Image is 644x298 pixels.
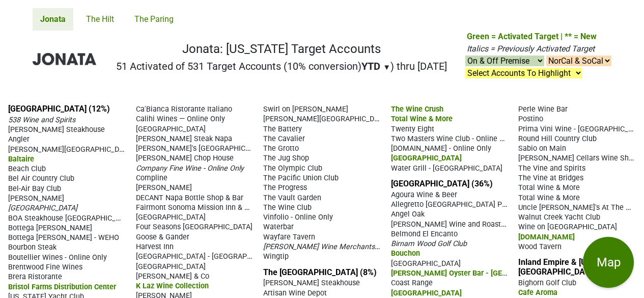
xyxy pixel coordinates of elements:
span: Baltaire [8,155,34,164]
span: Angel Oak [391,210,425,219]
span: Fairmont Sonoma Mission Inn & Spa [136,202,257,212]
span: [PERSON_NAME][GEOGRAPHIC_DATA] [8,144,134,154]
span: [PERSON_NAME]'s [GEOGRAPHIC_DATA] [136,143,268,153]
span: Cafe Aroma [518,288,557,297]
a: [GEOGRAPHIC_DATA] (36%) [391,179,493,188]
span: Bighorn Golf Club [518,279,576,287]
span: [PERSON_NAME] Wine Merchants & Wine Bar [263,241,413,251]
span: [PERSON_NAME] Steak Napa [136,134,232,143]
a: The [GEOGRAPHIC_DATA] (8%) [263,267,377,277]
span: Swirl on [PERSON_NAME] [263,105,348,114]
span: Bourbon Steak [8,243,57,252]
span: [PERSON_NAME][GEOGRAPHIC_DATA] [263,114,389,123]
span: BOA Steakhouse [GEOGRAPHIC_DATA] [8,213,135,223]
h2: 51 Activated of 531 Target Accounts (10% conversion) ) thru [DATE] [116,60,447,72]
span: Total Wine & More [391,115,453,123]
span: [GEOGRAPHIC_DATA] [8,204,77,212]
span: The Battery [263,125,302,133]
span: Allegretto [GEOGRAPHIC_DATA] Paso [PERSON_NAME] [391,199,572,209]
span: Artisan Wine Depot [263,289,327,297]
span: 538 Wine and Spirits [8,116,75,124]
span: K Laz Wine Collection [136,282,209,290]
span: ▼ [383,63,390,72]
span: Harvest Inn [136,242,174,251]
span: Bel-Air Bay Club [8,184,61,193]
span: [PERSON_NAME] Chop House [136,154,234,162]
span: [PERSON_NAME] [8,194,64,203]
span: The Pacific Union Club [263,174,339,182]
span: Bouchon [391,249,420,258]
span: Boutellier Wines - Online Only [8,253,107,262]
span: Italics = Previously Activated Target [467,44,595,53]
span: [GEOGRAPHIC_DATA] [136,125,206,133]
span: Water Grill - [GEOGRAPHIC_DATA] [391,164,502,173]
button: Map [583,237,634,288]
span: The Wine Club [263,203,312,212]
span: Goose & Gander [136,233,189,241]
span: The Jug Shop [263,154,309,162]
a: The Paring [127,8,181,31]
span: The Wine Crush [391,105,443,114]
span: [GEOGRAPHIC_DATA] [391,154,462,162]
span: Bel Air Country Club [8,174,74,183]
span: [DOMAIN_NAME] - Online Only [391,144,491,153]
span: Wingtip [263,252,289,261]
a: The Hilt [78,8,122,31]
span: [PERSON_NAME] Steakhouse [8,125,105,134]
span: The Vault Garden [263,194,321,202]
span: Perle Wine Bar [518,105,568,114]
span: [GEOGRAPHIC_DATA] - [GEOGRAPHIC_DATA] [136,251,282,261]
span: Postino [518,115,543,123]
span: The Grotto [263,144,299,153]
span: Company Fine Wine - Online Only [136,164,244,173]
span: Four Seasons [GEOGRAPHIC_DATA] [136,223,253,231]
span: The Vine and Spirits [518,164,585,173]
span: Angler [8,135,30,144]
span: Wood Tavern [518,242,562,251]
span: Belmond El Encanto [391,230,458,238]
span: [PERSON_NAME] Wine and Roasting [391,219,511,229]
span: The Progress [263,183,307,192]
span: Coast Range [391,279,433,287]
span: Ca'Bianca Ristorante Italiano [136,105,232,114]
span: The Olympic Club [263,164,322,173]
span: Two Masters Wine Club - Online Only [391,133,514,143]
span: Round Hill Country Club [518,134,597,143]
span: Brentwood Fine Wines [8,263,82,272]
span: Total Wine & More [518,183,580,192]
span: [PERSON_NAME] & Co [136,272,209,281]
span: Bottega [PERSON_NAME] - WEHO [8,233,119,242]
span: The Vine at Bridges [518,174,583,182]
span: Waterbar [263,223,294,231]
span: Twenty Eight [391,125,434,133]
span: Wine on [GEOGRAPHIC_DATA] [518,223,617,231]
span: [GEOGRAPHIC_DATA] [136,262,206,271]
span: Total Wine & More [518,194,580,202]
span: Wayfare Tavern [263,233,315,241]
span: Sabio on Main [518,144,566,153]
span: Beach Club [8,165,46,173]
span: Compline [136,174,167,182]
span: [GEOGRAPHIC_DATA] [391,289,462,297]
span: [PERSON_NAME] [136,183,192,192]
span: DECANT Napa Bottle Shop & Bar [136,194,243,202]
span: [DOMAIN_NAME] [518,233,575,241]
span: Calihi Wines — Online Only [136,115,225,123]
span: [PERSON_NAME] Steakhouse [263,279,360,287]
span: The Cavalier [263,134,305,143]
span: [GEOGRAPHIC_DATA] [391,259,461,268]
span: YTD [361,60,380,72]
span: Agoura Wine & Beer [391,191,457,199]
span: Bristol Farms Distribution Center [8,283,116,291]
span: [GEOGRAPHIC_DATA] [136,213,206,222]
span: [PERSON_NAME] Oyster Bar - [GEOGRAPHIC_DATA] [391,268,562,278]
span: Green = Activated Target | ** = New [467,32,597,41]
h1: Jonata: [US_STATE] Target Accounts [116,42,447,57]
span: Walnut Creek Yacht Club [518,213,600,222]
a: Jonata [33,8,73,31]
span: Brera Ristorante [8,273,62,281]
span: Bottega [PERSON_NAME] [8,224,92,232]
span: Birnam Wood Golf Club [391,239,467,248]
span: Vinfolio - Online Only [263,213,333,222]
a: Inland Empire & [US_STATE][GEOGRAPHIC_DATA] (7%) [518,257,622,277]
